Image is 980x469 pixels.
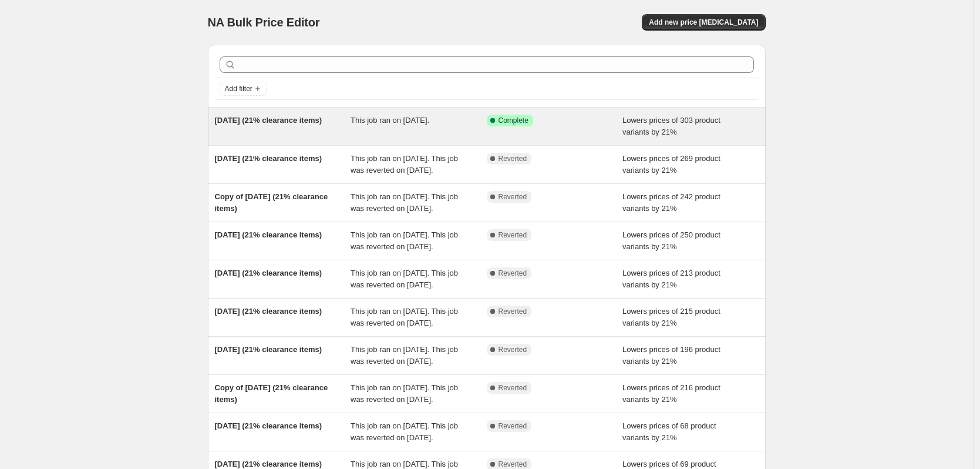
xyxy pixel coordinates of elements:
[499,345,527,354] span: Reverted
[215,154,322,163] span: [DATE] (21% clearance items)
[499,192,527,202] span: Reverted
[225,84,252,93] span: Add filter
[351,269,458,289] span: This job ran on [DATE]. This job was reverted on [DATE].
[499,460,527,469] span: Reverted
[215,269,322,277] span: [DATE] (21% clearance items)
[215,345,322,354] span: [DATE] (21% clearance items)
[622,269,720,289] span: Lowers prices of 213 product variants by 21%
[351,383,458,404] span: This job ran on [DATE]. This job was reverted on [DATE].
[499,421,527,431] span: Reverted
[351,154,458,175] span: This job ran on [DATE]. This job was reverted on [DATE].
[642,14,765,31] button: Add new price [MEDICAL_DATA]
[649,18,758,27] span: Add new price [MEDICAL_DATA]
[351,192,458,213] span: This job ran on [DATE]. This job was reverted on [DATE].
[215,460,322,468] span: [DATE] (21% clearance items)
[215,421,322,430] span: [DATE] (21% clearance items)
[499,230,527,240] span: Reverted
[622,383,720,404] span: Lowers prices of 216 product variants by 21%
[622,421,716,442] span: Lowers prices of 68 product variants by 21%
[622,154,720,175] span: Lowers prices of 269 product variants by 21%
[351,421,458,442] span: This job ran on [DATE]. This job was reverted on [DATE].
[215,192,328,213] span: Copy of [DATE] (21% clearance items)
[622,230,720,251] span: Lowers prices of 250 product variants by 21%
[499,307,527,316] span: Reverted
[622,116,720,136] span: Lowers prices of 303 product variants by 21%
[622,345,720,366] span: Lowers prices of 196 product variants by 21%
[499,154,527,163] span: Reverted
[208,16,320,29] span: NA Bulk Price Editor
[215,383,328,404] span: Copy of [DATE] (21% clearance items)
[215,230,322,239] span: [DATE] (21% clearance items)
[499,383,527,393] span: Reverted
[351,230,458,251] span: This job ran on [DATE]. This job was reverted on [DATE].
[499,269,527,278] span: Reverted
[220,82,267,96] button: Add filter
[215,307,322,316] span: [DATE] (21% clearance items)
[351,307,458,327] span: This job ran on [DATE]. This job was reverted on [DATE].
[622,307,720,327] span: Lowers prices of 215 product variants by 21%
[215,116,322,125] span: [DATE] (21% clearance items)
[351,345,458,366] span: This job ran on [DATE]. This job was reverted on [DATE].
[351,116,429,125] span: This job ran on [DATE].
[622,192,720,213] span: Lowers prices of 242 product variants by 21%
[499,116,528,125] span: Complete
